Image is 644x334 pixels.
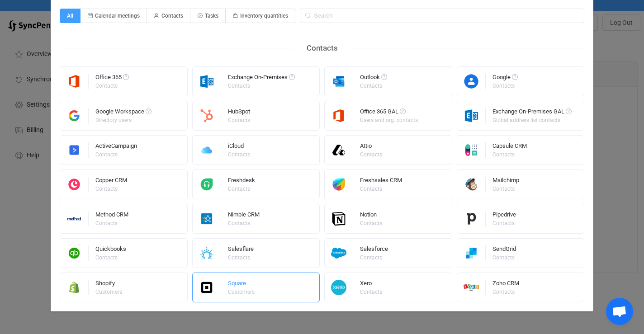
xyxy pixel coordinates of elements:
img: activecampaign.png [60,142,89,158]
img: exchange.png [193,74,221,89]
div: Xero [360,280,384,289]
div: Contacts [492,221,515,226]
img: quickbooks.png [60,245,89,261]
img: square.png [193,280,221,295]
div: Freshdesk [228,177,255,186]
img: notion.png [325,211,353,226]
div: Contacts [492,255,515,260]
div: Outlook [360,74,387,83]
div: Contacts [95,152,136,157]
div: Salesflare [228,246,254,255]
input: Search [300,9,584,23]
div: Contacts [360,289,382,295]
img: mailchimp.png [457,177,486,192]
div: Contacts [492,152,526,157]
div: Salesforce [360,246,388,255]
div: Contacts [360,255,387,260]
div: Contacts [492,186,518,192]
div: Users and org. contacts [360,118,418,123]
img: zoho-crm.png [457,280,486,295]
div: Square [228,280,256,289]
div: Method CRM [95,212,128,221]
div: Notion [360,212,384,221]
div: Open chat [606,298,633,325]
div: Contacts [360,221,382,226]
div: Contacts [360,186,401,192]
div: Zoho CRM [492,280,519,289]
div: Nimble CRM [228,212,260,221]
div: Contacts [228,186,254,192]
img: nimble.png [193,211,221,226]
div: Pipedrive [492,212,516,221]
img: attio.png [325,142,353,158]
img: google-contacts.png [457,74,486,89]
img: copper.png [60,177,89,192]
div: Attio [360,143,384,152]
div: Mailchimp [492,177,519,186]
img: hubspot.png [193,108,221,123]
div: ActiveCampaign [95,143,137,152]
div: Freshsales CRM [360,177,402,186]
div: Quickbooks [95,246,126,255]
img: capsule.png [457,142,486,158]
img: microsoft365.png [325,108,353,123]
div: Contacts [293,41,351,55]
img: exchange.png [457,108,486,123]
div: Contacts [360,83,386,89]
img: shopify.png [60,280,89,295]
div: Copper CRM [95,177,127,186]
img: microsoft365.png [60,74,89,89]
div: Customers [95,289,122,295]
div: Contacts [360,152,382,157]
img: freshworks.png [325,177,353,192]
div: Customers [228,289,255,295]
div: Contacts [228,83,294,89]
div: Contacts [228,255,252,260]
div: Exchange On-Premises [228,74,295,83]
div: SendGrid [492,246,516,255]
div: Exchange On-Premises GAL [492,108,572,118]
div: Contacts [95,186,126,192]
img: outlook.png [325,74,353,89]
div: Contacts [228,118,250,123]
img: methodcrm.png [60,211,89,226]
div: Office 365 [95,74,129,83]
img: sendgrid.png [457,245,486,261]
img: pipedrive.png [457,211,486,226]
img: freshdesk.png [193,177,221,192]
div: Capsule CRM [492,143,527,152]
div: Contacts [95,255,125,260]
div: Contacts [95,221,127,226]
div: iCloud [228,143,251,152]
div: Shopify [95,280,123,289]
div: Office 365 GAL [360,108,419,118]
div: Contacts [228,152,250,157]
div: Google Workspace [95,108,152,118]
div: Contacts [228,221,258,226]
div: Directory users [95,118,150,123]
div: Contacts [492,289,518,295]
div: Contacts [492,83,516,89]
img: icloud.png [193,142,221,158]
img: salesflare.png [193,245,221,261]
div: Contacts [95,83,128,89]
div: Google [492,74,518,83]
div: Global address list contacts [492,118,570,123]
img: xero.png [325,280,353,295]
div: HubSpot [228,108,251,118]
img: google-workspace.png [60,108,89,123]
img: salesforce.png [325,245,353,261]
